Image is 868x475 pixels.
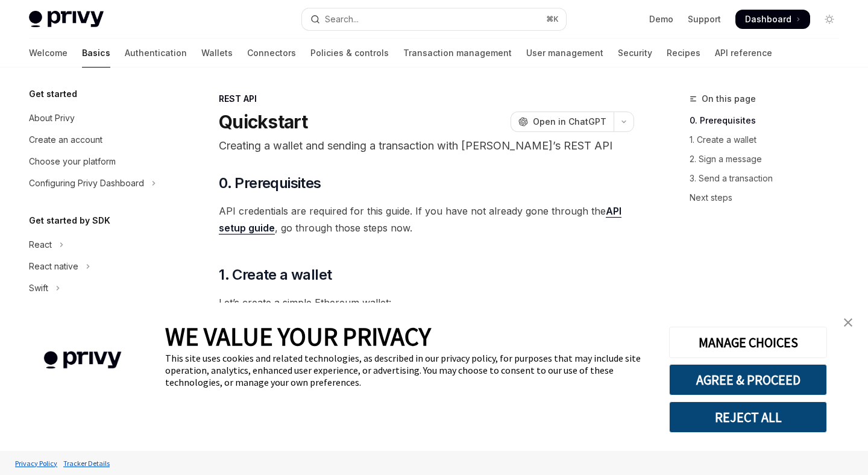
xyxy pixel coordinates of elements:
[690,130,849,149] a: 1. Create a wallet
[219,93,634,105] div: REST API
[29,176,144,190] div: Configuring Privy Dashboard
[690,188,849,207] a: Next steps
[29,259,78,274] div: React native
[618,39,652,68] a: Security
[546,14,559,24] span: ⌘ K
[688,13,721,25] a: Support
[702,92,756,106] span: On this page
[247,39,296,68] a: Connectors
[836,310,860,335] a: close banner
[310,39,389,68] a: Policies & controls
[12,453,60,474] a: Privacy Policy
[715,39,772,68] a: API reference
[690,149,849,169] a: 2. Sign a message
[29,11,104,28] img: light logo
[19,151,174,172] a: Choose your platform
[844,318,852,327] img: close banner
[219,137,634,154] p: Creating a wallet and sending a transaction with [PERSON_NAME]’s REST API
[165,352,651,388] div: This site uses cookies and related technologies, as described in our privacy policy, for purposes...
[60,453,113,474] a: Tracker Details
[820,10,839,29] button: Toggle dark mode
[19,234,174,256] button: Toggle React section
[19,256,174,277] button: Toggle React native section
[19,107,174,129] a: About Privy
[19,299,174,321] button: Toggle Android section
[690,169,849,188] a: 3. Send a transaction
[19,129,174,151] a: Create an account
[29,154,116,169] div: Choose your platform
[669,401,827,433] button: REJECT ALL
[219,111,308,133] h1: Quickstart
[690,111,849,130] a: 0. Prerequisites
[667,39,700,68] a: Recipes
[165,321,431,352] span: WE VALUE YOUR PRIVACY
[29,111,75,125] div: About Privy
[29,87,77,101] h5: Get started
[669,327,827,358] button: MANAGE CHOICES
[125,39,187,68] a: Authentication
[29,213,110,228] h5: Get started by SDK
[219,203,634,236] span: API credentials are required for this guide. If you have not already gone through the , go throug...
[302,8,565,30] button: Open search
[745,13,791,25] span: Dashboard
[403,39,512,68] a: Transaction management
[29,281,48,295] div: Swift
[19,172,174,194] button: Toggle Configuring Privy Dashboard section
[669,364,827,395] button: AGREE & PROCEED
[29,133,102,147] div: Create an account
[29,39,68,68] a: Welcome
[19,277,174,299] button: Toggle Swift section
[29,237,52,252] div: React
[325,12,359,27] div: Search...
[511,112,614,132] button: Open in ChatGPT
[82,39,110,68] a: Basics
[219,265,332,285] span: 1. Create a wallet
[201,39,233,68] a: Wallets
[526,39,603,68] a: User management
[735,10,810,29] a: Dashboard
[18,334,147,386] img: company logo
[533,116,606,128] span: Open in ChatGPT
[219,174,321,193] span: 0. Prerequisites
[649,13,673,25] a: Demo
[219,294,634,311] span: Let’s create a simple Ethereum wallet:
